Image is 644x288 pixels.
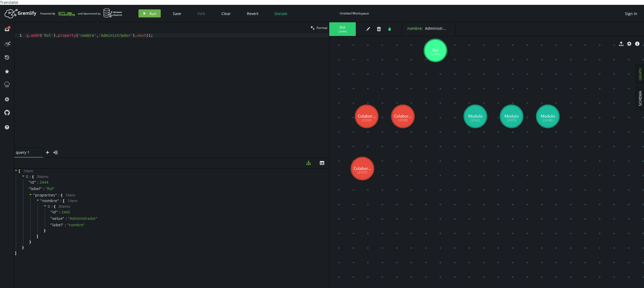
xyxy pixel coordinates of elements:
[68,216,97,221] span: " Administrador "
[638,68,643,81] span: GRAPH
[275,11,287,16] span: Donate
[340,11,369,15] div: Untitled Workspace
[30,174,31,179] span: :
[425,26,451,31] span: Administrador
[354,166,371,171] tspan: Colabor...
[34,180,36,185] span: "
[31,180,34,185] span: id
[193,9,209,17] button: Fork
[65,192,75,198] span: 1 item
[197,11,205,16] span: Fork
[407,26,423,31] label: nombre :
[59,210,60,214] span: :
[41,198,42,203] span: "
[52,216,63,221] span: value
[50,222,52,227] span: "
[36,174,48,179] span: 3 item s
[61,210,70,214] div: 2445
[221,11,231,16] span: Clear
[507,118,517,122] tspan: (2435)
[40,186,42,191] span: "
[394,113,412,119] tspan: Colabor...
[50,216,52,221] span: "
[60,198,62,203] span: :
[14,251,16,256] span: ]
[43,186,44,191] span: :
[33,192,35,198] span: "
[63,198,64,203] span: [
[16,150,37,155] span: query 1
[56,209,58,214] span: "
[78,8,122,19] div: and Sponsored by
[217,9,235,17] button: Clear
[138,9,161,17] button: Run
[37,180,38,185] span: :
[36,234,38,239] span: ]
[23,168,33,173] span: 1 item
[67,222,85,227] span: " nombre "
[103,8,122,18] img: AWS Neptune
[66,216,67,221] span: :
[65,223,66,227] span: :
[317,25,327,30] span: Format
[504,113,519,119] tspan: Modulo
[541,113,555,119] tspan: Modulo
[149,11,157,16] span: Run
[35,192,55,198] span: properties
[173,11,181,16] span: Save
[543,118,553,122] tspan: (2438)
[14,33,25,38] div: 1
[46,186,54,191] span: " Rol "
[309,22,329,33] button: Format
[21,245,24,250] span: }
[50,209,52,214] span: "
[471,118,480,122] tspan: (2432)
[31,186,40,191] span: label
[63,216,64,221] span: "
[358,113,376,119] tspan: Colabor...
[362,118,372,122] tspan: (2332)
[40,180,48,185] div: 2444
[398,118,408,122] tspan: (2338)
[58,193,60,198] span: :
[43,228,45,233] span: }
[270,9,291,17] button: Donate
[468,113,482,119] tspan: Modulo
[48,204,50,209] span: 0
[52,210,56,214] span: id
[67,198,77,203] span: 1 item
[29,186,31,191] span: "
[19,169,20,173] span: [
[26,174,28,179] span: 0
[52,204,53,209] span: :
[62,222,64,227] span: "
[431,52,440,56] tspan: (2444)
[55,192,57,198] span: "
[29,180,31,185] span: "
[61,193,62,198] span: {
[54,204,55,209] span: {
[42,198,57,203] span: nombre
[339,30,347,33] span: ( 2444 )
[52,223,62,227] span: label
[58,204,70,209] span: 3 item s
[358,170,367,174] tspan: (2429)
[625,11,637,16] span: Sign In
[335,25,350,30] span: Rol
[169,9,185,17] button: Save
[29,239,31,244] span: }
[57,198,59,203] span: "
[638,91,643,106] span: SCHEMA
[32,174,34,179] span: {
[40,9,75,18] div: Powered By
[622,9,640,17] button: Sign In
[247,11,258,16] span: Revert
[243,9,262,17] button: Revert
